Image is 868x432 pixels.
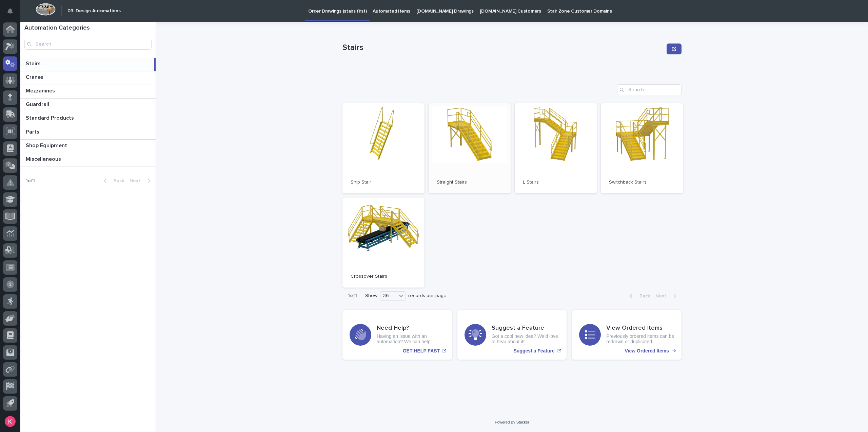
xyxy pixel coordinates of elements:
[625,348,669,354] p: View Ordered Items
[36,3,56,16] img: Workspace Logo
[3,414,17,429] button: users-avatar
[26,73,45,81] p: Cranes
[601,103,683,193] a: Switchback Stairs
[515,103,597,193] a: L Stairs
[130,178,144,183] span: Next
[351,274,416,279] p: Crossover Stairs
[624,293,653,299] button: Back
[635,294,650,298] span: Back
[26,100,51,108] p: Guardrail
[20,140,156,153] a: Shop EquipmentShop Equipment
[342,103,425,193] a: Ship Stair
[127,178,156,184] button: Next
[495,420,529,424] a: Powered By Stacker
[24,39,152,50] input: Search
[351,179,416,185] p: Ship Stair
[437,179,502,185] p: Straight Stairs
[26,155,62,162] p: Miscellaneous
[606,333,674,345] p: Previously ordered items can be redrawn or duplicated.
[457,310,567,360] a: Suggest a Feature
[110,178,124,183] span: Back
[20,99,156,112] a: GuardrailGuardrail
[20,58,156,71] a: StairsStairs
[342,43,664,53] p: Stairs
[342,310,452,360] a: GET HELP FAST
[523,179,589,185] p: L Stairs
[429,103,511,193] a: Straight Stairs
[408,293,447,299] p: records per page
[26,141,68,149] p: Shop Equipment
[513,348,554,354] p: Suggest a Feature
[26,114,75,121] p: Standard Products
[24,24,152,32] h1: Automation Categories
[8,8,17,19] div: Notifications
[26,59,42,67] p: Stairs
[380,292,397,299] div: 36
[20,112,156,126] a: Standard ProductsStandard Products
[3,4,17,18] button: Notifications
[492,333,560,345] p: Got a cool new idea? We'd love to hear about it!
[20,173,40,189] p: 1 of 1
[492,325,560,332] h3: Suggest a Feature
[20,85,156,99] a: MezzaninesMezzanines
[403,348,440,354] p: GET HELP FAST
[20,71,156,85] a: CranesCranes
[653,293,682,299] button: Next
[342,197,425,288] a: Crossover Stairs
[617,84,682,95] input: Search
[20,126,156,140] a: PartsParts
[606,325,674,332] h3: View Ordered Items
[609,179,675,185] p: Switchback Stairs
[67,8,121,14] h2: 03. Design Automations
[655,294,670,298] span: Next
[365,293,377,299] p: Show
[26,86,56,94] p: Mezzanines
[572,310,682,360] a: View Ordered Items
[26,127,41,135] p: Parts
[377,333,445,345] p: Having an issue with an automation? We can help!
[377,325,445,332] h3: Need Help?
[342,288,362,304] p: 1 of 1
[20,153,156,167] a: MiscellaneousMiscellaneous
[98,178,127,184] button: Back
